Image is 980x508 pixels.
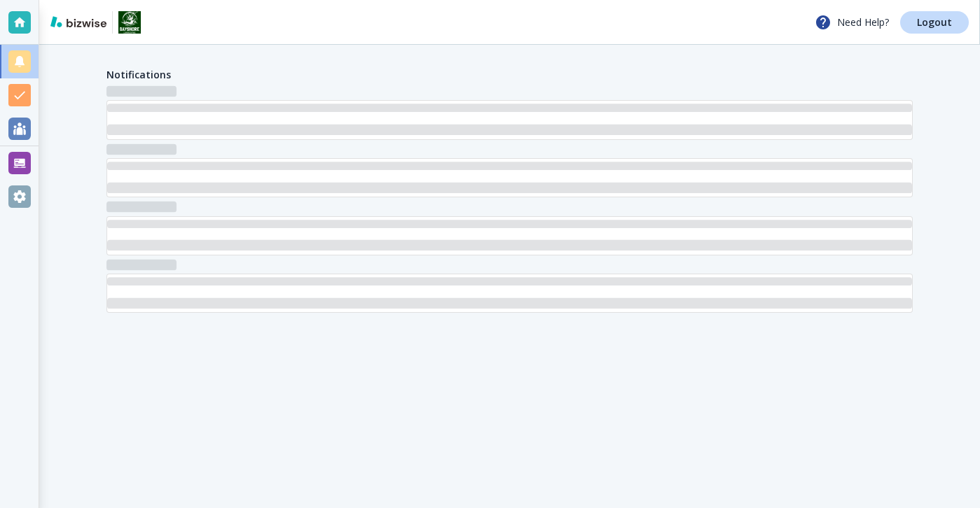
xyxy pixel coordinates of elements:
[118,11,141,34] img: Bayshore Landscape
[815,14,889,31] p: Need Help?
[900,11,969,34] a: Logout
[106,67,171,82] h4: Notifications
[50,16,106,27] img: bizwise
[917,17,952,27] p: Logout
